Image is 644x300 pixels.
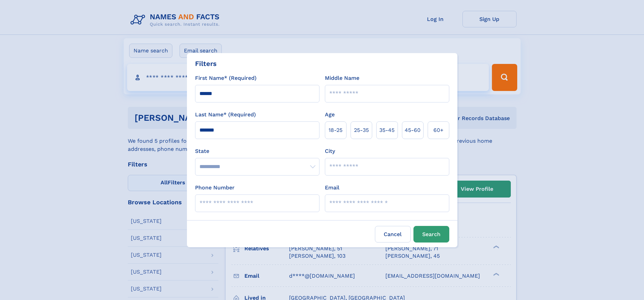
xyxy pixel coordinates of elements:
span: 18‑25 [329,126,342,134]
label: Email [325,184,339,192]
button: Search [413,226,449,243]
span: 45‑60 [405,126,421,134]
label: Age [325,111,335,119]
span: 25‑35 [354,126,369,134]
label: Middle Name [325,74,359,82]
label: First Name* (Required) [195,74,257,82]
label: Cancel [375,226,411,243]
label: City [325,147,335,155]
div: Filters [195,59,217,69]
label: State [195,147,319,155]
label: Last Name* (Required) [195,111,256,119]
label: Phone Number [195,184,235,192]
span: 35‑45 [379,126,395,134]
span: 60+ [433,126,444,134]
